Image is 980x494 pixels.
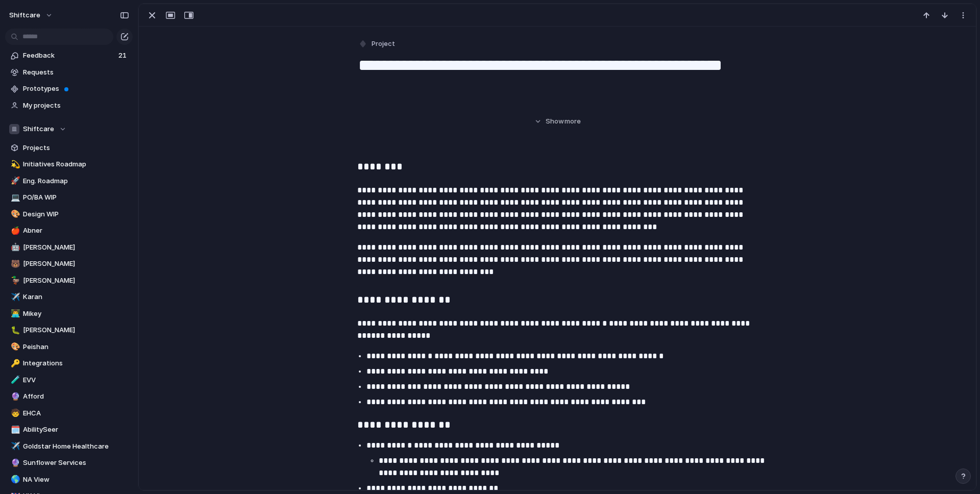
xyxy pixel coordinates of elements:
[11,341,18,353] div: 🎨
[11,241,18,253] div: 🤖
[9,309,19,319] button: 👨‍💻
[23,391,129,402] span: Afford
[11,258,18,270] div: 🐻
[565,116,581,127] span: more
[23,84,129,94] span: Prototypes
[23,375,129,385] span: EVV
[9,325,19,335] button: 🐛
[372,39,395,49] span: Project
[23,458,129,468] span: Sunflower Services
[11,275,18,286] div: 🦆
[9,292,19,302] button: ✈️
[11,225,18,237] div: 🍎
[5,472,133,487] a: 🌎NA View
[23,67,129,78] span: Requests
[23,358,129,368] span: Integrations
[23,342,129,352] span: Peishan
[5,174,133,189] a: 🚀Eng. Roadmap
[356,37,398,52] button: Project
[5,389,133,404] a: 🔮Afford
[11,291,18,303] div: ✈️
[9,10,40,20] span: shiftcare
[9,358,19,368] button: 🔑
[11,358,18,369] div: 🔑
[9,159,19,169] button: 💫
[23,425,129,435] span: AbilitySeer
[11,474,18,485] div: 🌎
[5,356,133,371] div: 🔑Integrations
[9,425,19,435] button: 🗓️
[23,325,129,335] span: [PERSON_NAME]
[5,190,133,205] a: 💻PO/BA WIP
[9,458,19,468] button: 🔮
[5,323,133,338] div: 🐛[PERSON_NAME]
[23,226,129,236] span: Abner
[11,325,18,336] div: 🐛
[11,407,18,419] div: 🧒
[546,116,564,127] span: Show
[5,207,133,222] a: 🎨Design WIP
[9,391,19,402] button: 🔮
[5,422,133,437] div: 🗓️AbilitySeer
[23,259,129,269] span: [PERSON_NAME]
[23,309,129,319] span: Mikey
[5,157,133,172] a: 💫Initiatives Roadmap
[5,7,58,23] button: shiftcare
[5,65,133,80] a: Requests
[5,240,133,255] a: 🤖[PERSON_NAME]
[9,475,19,485] button: 🌎
[5,223,133,238] a: 🍎Abner
[11,457,18,469] div: 🔮
[5,256,133,271] a: 🐻[PERSON_NAME]
[9,176,19,186] button: 🚀
[5,273,133,288] a: 🦆[PERSON_NAME]
[9,242,19,253] button: 🤖
[23,242,129,253] span: [PERSON_NAME]
[11,208,18,220] div: 🎨
[23,124,54,134] span: Shiftcare
[9,342,19,352] button: 🎨
[11,424,18,436] div: 🗓️
[9,441,19,452] button: ✈️
[9,375,19,385] button: 🧪
[11,175,18,187] div: 🚀
[11,391,18,403] div: 🔮
[11,440,18,452] div: ✈️
[23,408,129,418] span: EHCA
[9,259,19,269] button: 🐻
[9,408,19,418] button: 🧒
[5,373,133,388] a: 🧪EVV
[23,176,129,186] span: Eng. Roadmap
[5,439,133,454] a: ✈️Goldstar Home Healthcare
[5,455,133,471] a: 🔮Sunflower Services
[5,48,133,63] a: Feedback21
[23,101,129,111] span: My projects
[5,121,133,137] button: Shiftcare
[11,374,18,386] div: 🧪
[11,159,18,170] div: 💫
[5,406,133,421] a: 🧒EHCA
[5,289,133,305] a: ✈️Karan
[5,339,133,355] div: 🎨Peishan
[23,209,129,219] span: Design WIP
[118,51,129,61] span: 21
[5,306,133,322] a: 👨‍💻Mikey
[23,292,129,302] span: Karan
[11,192,18,204] div: 💻
[23,51,115,61] span: Feedback
[11,308,18,319] div: 👨‍💻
